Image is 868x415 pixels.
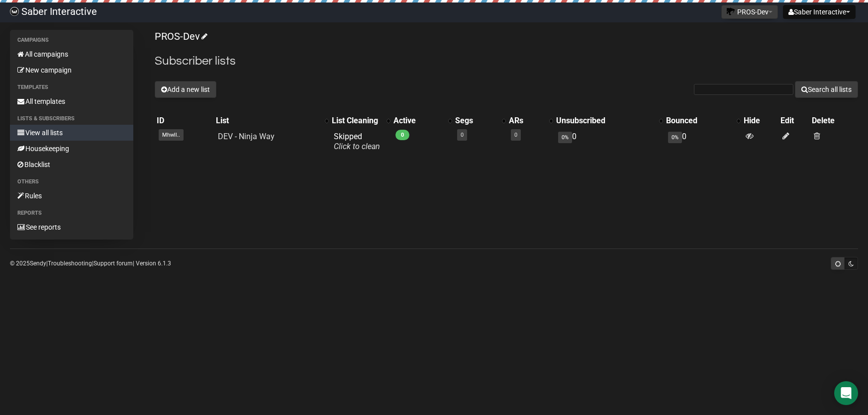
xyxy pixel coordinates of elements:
[666,116,732,126] div: Bounced
[10,258,171,269] p: © 2025 | | | Version 6.1.3
[558,132,572,143] span: 0%
[155,81,216,98] button: Add a new list
[30,260,46,267] a: Sendy
[48,260,92,267] a: Troubleshooting
[10,34,133,46] li: Campaigns
[795,81,858,98] button: Search all lists
[155,52,858,70] h2: Subscriber lists
[727,7,735,15] img: favicons
[10,62,133,78] a: New campaign
[10,141,133,157] a: Housekeeping
[10,113,133,125] li: Lists & subscribers
[664,114,742,128] th: Bounced: No sort applied, activate to apply an ascending sort
[334,132,380,151] span: Skipped
[332,116,382,126] div: List Cleaning
[834,381,858,405] div: Open Intercom Messenger
[10,7,19,16] img: ec1bccd4d48495f5e7d53d9a520ba7e5
[393,116,443,126] div: Active
[155,30,206,42] a: PROS-Dev
[461,132,464,138] a: 0
[10,188,133,204] a: Rules
[157,116,212,126] div: ID
[10,207,133,219] li: Reports
[556,116,654,126] div: Unsubscribed
[395,130,409,140] span: 0
[214,114,330,128] th: List: No sort applied, activate to apply an ascending sort
[668,132,682,143] span: 0%
[507,114,554,128] th: ARs: No sort applied, activate to apply an ascending sort
[94,260,133,267] a: Support forum
[514,132,517,138] a: 0
[742,114,778,128] th: Hide: No sort applied, sorting is disabled
[10,157,133,172] a: Blacklist
[810,114,858,128] th: Delete: No sort applied, sorting is disabled
[453,114,507,128] th: Segs: No sort applied, activate to apply an ascending sort
[10,219,133,235] a: See reports
[664,128,742,156] td: 0
[159,129,184,141] span: Mhwll..
[330,114,391,128] th: List Cleaning: No sort applied, activate to apply an ascending sort
[155,114,214,128] th: ID: No sort applied, sorting is disabled
[10,82,133,93] li: Templates
[10,93,133,109] a: All templates
[216,116,320,126] div: List
[721,5,778,19] button: PROS-Dev
[778,114,810,128] th: Edit: No sort applied, sorting is disabled
[554,128,664,156] td: 0
[554,114,664,128] th: Unsubscribed: No sort applied, activate to apply an ascending sort
[455,116,497,126] div: Segs
[391,114,453,128] th: Active: No sort applied, activate to apply an ascending sort
[509,116,544,126] div: ARs
[780,116,808,126] div: Edit
[744,116,776,126] div: Hide
[10,176,133,188] li: Others
[812,116,856,126] div: Delete
[783,5,856,19] button: Saber Interactive
[10,125,133,141] a: View all lists
[334,142,380,151] a: Click to clean
[10,46,133,62] a: All campaigns
[218,132,275,141] a: DEV - Ninja Way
